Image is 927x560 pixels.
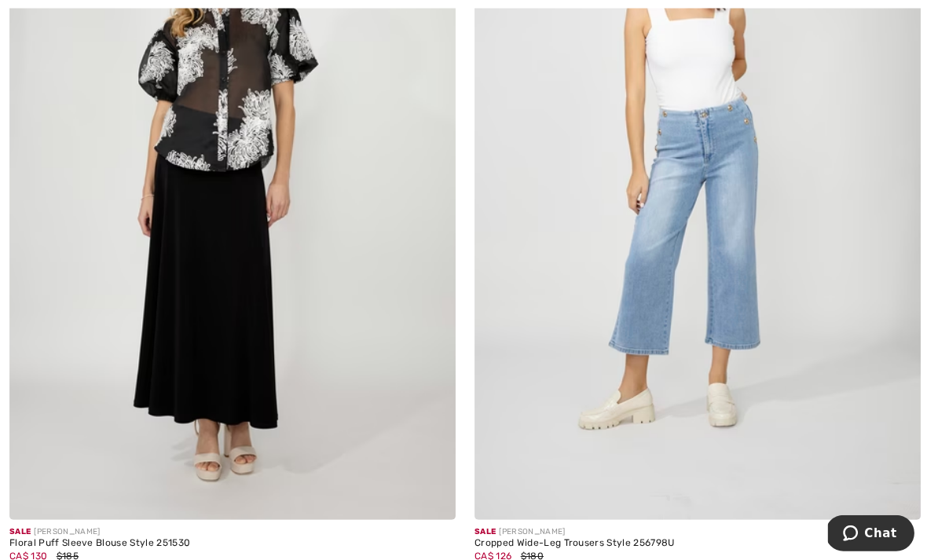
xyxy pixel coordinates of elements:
[473,525,494,534] span: Sale
[9,524,454,536] div: [PERSON_NAME]
[9,548,47,559] span: CA$ 130
[473,548,510,559] span: CA$ 126
[56,548,78,559] span: $185
[9,525,31,534] span: Sale
[518,548,541,559] span: $180
[473,524,918,536] div: [PERSON_NAME]
[825,513,911,552] iframe: Opens a widget where you can chat to one of our agents
[9,536,454,547] div: Floral Puff Sleeve Blouse Style 251530
[473,536,918,547] div: Cropped Wide-Leg Trousers Style 256798U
